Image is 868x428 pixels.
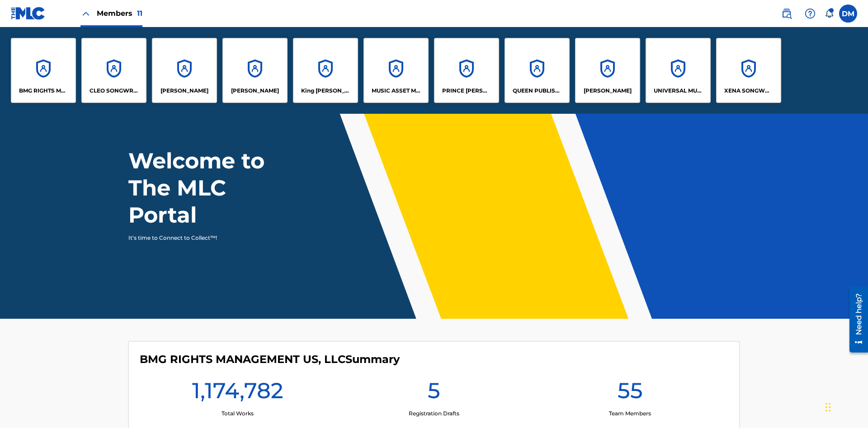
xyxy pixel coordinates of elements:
h1: 55 [618,377,643,409]
p: RONALD MCTESTERSON [584,87,632,95]
p: BMG RIGHTS MANAGEMENT US, LLC [19,87,68,95]
a: Accounts[PERSON_NAME] [152,38,217,103]
p: ELVIS COSTELLO [160,87,208,95]
div: Notifications [825,9,834,18]
a: AccountsXENA SONGWRITER [716,38,781,103]
h1: 1,174,782 [192,377,283,409]
p: CLEO SONGWRITER [90,87,139,95]
a: AccountsBMG RIGHTS MANAGEMENT US, LLC [11,38,76,103]
a: AccountsCLEO SONGWRITER [81,38,146,103]
a: AccountsKing [PERSON_NAME] [293,38,358,103]
p: XENA SONGWRITER [724,87,774,95]
p: King McTesterson [301,87,350,95]
a: Accounts[PERSON_NAME] [222,38,288,103]
a: AccountsPRINCE [PERSON_NAME] [434,38,499,103]
iframe: Chat Widget [823,385,868,428]
a: Accounts[PERSON_NAME] [575,38,640,103]
div: Drag [826,394,831,421]
img: MLC Logo [11,7,46,20]
div: User Menu [839,5,857,23]
p: Registration Drafts [409,409,459,418]
p: QUEEN PUBLISHA [513,87,562,95]
a: AccountsMUSIC ASSET MANAGEMENT (MAM) [363,38,429,103]
div: Help [801,5,819,23]
p: EYAMA MCSINGER [231,87,279,95]
span: 11 [137,9,142,18]
a: Public Search [778,5,796,23]
p: It's time to Connect to Collect™! [128,234,285,242]
p: Total Works [222,409,254,418]
img: help [805,8,816,19]
p: Team Members [609,409,651,418]
h1: 5 [428,377,440,409]
p: UNIVERSAL MUSIC PUB GROUP [654,87,703,95]
p: PRINCE MCTESTERSON [442,87,491,95]
p: MUSIC ASSET MANAGEMENT (MAM) [372,87,421,95]
img: search [781,8,792,19]
a: AccountsQUEEN PUBLISHA [505,38,570,103]
img: Close [80,8,91,19]
iframe: Resource Center [843,283,868,357]
h4: BMG RIGHTS MANAGEMENT US, LLC [140,353,400,366]
a: AccountsUNIVERSAL MUSIC PUB GROUP [646,38,711,103]
h1: Welcome to The MLC Portal [128,147,297,228]
span: Members [97,8,142,19]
